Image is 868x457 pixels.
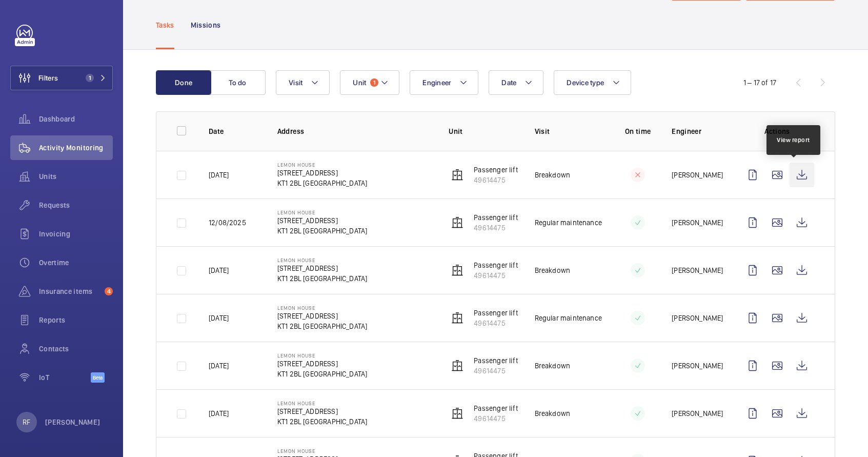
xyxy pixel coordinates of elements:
[277,178,368,188] p: KT1 2BL [GEOGRAPHIC_DATA]
[39,171,113,182] span: Units
[210,70,266,95] button: To do
[474,308,518,318] p: Passenger lift
[276,70,330,95] button: Visit
[39,344,113,354] span: Contacts
[743,77,776,88] div: 1 – 17 of 17
[474,260,518,270] p: Passenger lift
[451,360,463,372] img: elevator.svg
[474,366,518,376] p: 49614475
[474,355,518,366] p: Passenger lift
[451,407,463,420] img: elevator.svg
[39,286,100,296] span: Insurance items
[535,265,571,275] p: Breakdown
[672,126,724,136] p: Engineer
[672,217,723,228] p: [PERSON_NAME]
[209,361,229,371] p: [DATE]
[340,70,399,95] button: Unit1
[554,70,631,95] button: Device type
[277,448,368,454] p: Lemon House
[277,162,368,168] p: Lemon House
[474,223,518,233] p: 49614475
[370,78,378,87] span: 1
[277,226,368,236] p: KT1 2BL [GEOGRAPHIC_DATA]
[191,20,221,30] p: Missions
[45,417,100,427] p: [PERSON_NAME]
[38,73,58,83] span: Filters
[353,78,366,87] span: Unit
[277,416,368,427] p: KT1 2BL [GEOGRAPHIC_DATA]
[451,216,463,229] img: elevator.svg
[39,257,113,268] span: Overtime
[277,215,368,226] p: [STREET_ADDRESS]
[474,270,518,281] p: 49614475
[451,312,463,324] img: elevator.svg
[672,361,723,371] p: [PERSON_NAME]
[672,313,723,323] p: [PERSON_NAME]
[277,257,368,263] p: Lemon House
[209,408,229,419] p: [DATE]
[209,265,229,275] p: [DATE]
[277,305,368,311] p: Lemon House
[277,321,368,331] p: KT1 2BL [GEOGRAPHIC_DATA]
[277,369,368,379] p: KT1 2BL [GEOGRAPHIC_DATA]
[449,126,518,136] p: Unit
[535,126,604,136] p: Visit
[535,313,602,323] p: Regular maintenance
[39,114,113,124] span: Dashboard
[156,20,174,30] p: Tasks
[156,70,211,95] button: Done
[209,217,246,228] p: 12/08/2025
[277,209,368,215] p: Lemon House
[474,318,518,328] p: 49614475
[39,200,113,210] span: Requests
[422,78,451,87] span: Engineer
[86,74,94,82] span: 1
[39,229,113,239] span: Invoicing
[410,70,478,95] button: Engineer
[39,315,113,325] span: Reports
[209,126,261,136] p: Date
[277,311,368,321] p: [STREET_ADDRESS]
[474,165,518,175] p: Passenger lift
[620,126,655,136] p: On time
[451,169,463,181] img: elevator.svg
[474,212,518,223] p: Passenger lift
[474,413,518,424] p: 49614475
[672,170,723,180] p: [PERSON_NAME]
[277,352,368,359] p: Lemon House
[740,126,814,136] p: Actions
[567,78,604,87] span: Device type
[277,273,368,284] p: KT1 2BL [GEOGRAPHIC_DATA]
[489,70,543,95] button: Date
[535,408,571,419] p: Breakdown
[672,408,723,419] p: [PERSON_NAME]
[277,168,368,178] p: [STREET_ADDRESS]
[39,143,113,153] span: Activity Monitoring
[451,264,463,276] img: elevator.svg
[535,217,602,228] p: Regular maintenance
[289,78,302,87] span: Visit
[501,78,516,87] span: Date
[277,126,433,136] p: Address
[23,417,30,427] p: RF
[277,400,368,406] p: Lemon House
[535,170,571,180] p: Breakdown
[672,265,723,275] p: [PERSON_NAME]
[535,361,571,371] p: Breakdown
[10,66,113,90] button: Filters1
[474,403,518,413] p: Passenger lift
[277,406,368,416] p: [STREET_ADDRESS]
[277,359,368,369] p: [STREET_ADDRESS]
[209,170,229,180] p: [DATE]
[474,175,518,185] p: 49614475
[91,372,105,383] span: Beta
[777,135,810,145] div: View report
[39,372,91,383] span: IoT
[105,287,113,295] span: 4
[209,313,229,323] p: [DATE]
[277,263,368,273] p: [STREET_ADDRESS]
